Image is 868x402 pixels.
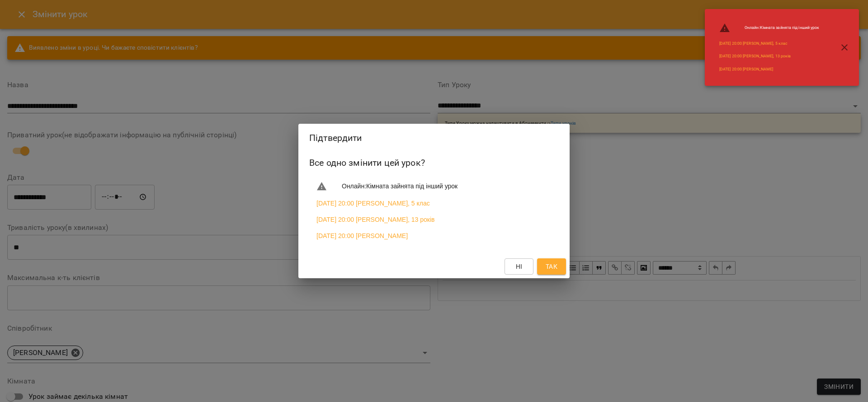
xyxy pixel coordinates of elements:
[719,53,791,59] a: [DATE] 20:00 [PERSON_NAME], 13 років
[712,19,826,37] li: Онлайн : Кімната зайнята під інший урок
[719,41,788,47] a: [DATE] 20:00 [PERSON_NAME], 5 клас
[537,258,566,275] button: Так
[316,215,435,224] a: [DATE] 20:00 [PERSON_NAME], 13 років
[309,131,559,145] h2: Підтвердити
[546,261,557,272] span: Так
[516,261,523,272] span: Ні
[316,231,408,240] a: [DATE] 20:00 [PERSON_NAME]
[719,66,773,72] a: [DATE] 20:00 [PERSON_NAME]
[309,156,559,170] h6: Все одно змінити цей урок?
[505,258,533,275] button: Ні
[309,178,559,196] li: Онлайн : Кімната зайнята під інший урок
[316,199,430,208] a: [DATE] 20:00 [PERSON_NAME], 5 клас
